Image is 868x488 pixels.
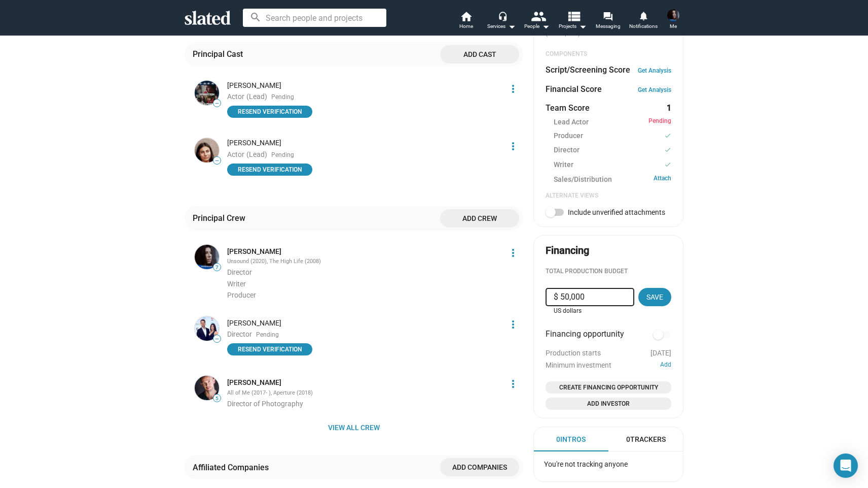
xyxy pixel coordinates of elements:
[546,268,671,276] div: Total Production budget
[546,192,671,200] div: Alternate Views
[626,435,666,444] div: 0 Trackers
[227,164,312,176] button: Resend verification
[638,86,671,93] a: Get Analysis
[546,398,671,410] button: Open add investor dialog
[227,81,501,90] div: [PERSON_NAME]
[448,45,511,63] span: Add cast
[546,84,602,94] dt: Financial Score
[459,20,473,32] span: Home
[546,329,624,341] span: Financing opportunity
[626,10,661,32] a: Notifications
[193,49,247,59] div: Principal Cast
[271,151,294,159] span: Pending
[524,20,550,32] div: People
[629,20,658,32] span: Notifications
[568,208,665,216] span: Include unverified attachments
[539,20,552,32] mat-icon: arrow_drop_down
[554,307,582,315] mat-hint: US dollars
[566,9,581,23] mat-icon: view_list
[576,20,589,32] mat-icon: arrow_drop_down
[546,103,590,113] dt: Team Score
[256,331,279,339] span: Pending
[834,453,858,478] div: Open Intercom Messenger
[554,160,573,171] span: Writer
[507,318,519,331] mat-icon: more_vert
[213,101,221,106] span: —
[554,117,589,127] span: Lead Actor
[603,11,612,21] mat-icon: forum
[546,361,611,369] span: Minimum investment
[646,288,663,306] span: Save
[664,160,671,170] mat-icon: check
[661,7,685,34] button: Jessica OrcsikMe
[460,10,472,22] mat-icon: home
[227,258,501,266] div: Unsound (2020), The High Life (2008)
[227,92,244,101] span: Actor
[243,9,386,27] input: Search people and projects
[590,10,626,32] a: Messaging
[185,418,523,437] button: View all crew
[664,131,671,141] mat-icon: check
[638,288,671,306] button: Save
[227,150,244,158] span: Actor
[638,67,671,74] a: Get Analysis
[246,150,267,158] span: (Lead)
[227,400,303,408] span: Director of Photography
[507,378,519,390] mat-icon: more_vert
[227,330,252,338] span: Director
[498,11,507,20] mat-icon: headset_mic
[554,175,612,184] span: Sales/Distribution
[193,462,273,473] div: Affiliated Companies
[650,349,671,357] span: [DATE]
[667,9,679,21] img: Jessica Orcsik
[227,268,252,276] span: Director
[227,389,501,397] div: All of Me (2017- ), Aperture (2018)
[660,361,671,369] button: Add
[227,291,256,299] span: Producer
[440,45,519,63] button: Add cast
[195,316,219,341] img: Robbie Ryde
[227,106,312,118] button: Resend verification
[550,399,667,409] span: Add Investor
[440,209,519,227] button: Add crew
[550,382,667,393] span: Create Financing Opportunity
[670,20,677,32] span: Me
[546,244,589,257] div: Financing
[271,93,294,102] span: Pending
[233,107,306,117] span: Resend verification
[531,9,546,23] mat-icon: people
[507,83,519,95] mat-icon: more_vert
[448,209,511,227] span: Add crew
[233,165,306,175] span: Resend verification
[507,247,519,259] mat-icon: more_vert
[227,318,501,328] div: [PERSON_NAME]
[246,92,267,101] span: (Lead)
[648,117,671,127] span: Pending
[484,10,519,32] button: Services
[195,81,219,105] img: Parker Hartel
[487,20,516,32] div: Services
[662,103,671,113] dd: 1
[440,458,519,476] button: Add companies
[505,20,518,32] mat-icon: arrow_drop_down
[227,343,312,355] button: Resend verification
[227,138,501,148] div: [PERSON_NAME]
[556,435,586,444] div: 0 Intros
[546,64,630,75] dt: Script/Screening Score
[536,451,681,477] div: You're not tracking anyone
[559,20,587,32] span: Projects
[193,213,249,223] div: Principal Crew
[546,381,671,394] button: Open add or edit financing opportunity dialog
[507,140,519,152] mat-icon: more_vert
[227,378,281,387] a: [PERSON_NAME]
[448,458,511,476] span: Add companies
[195,138,219,162] img: Kayla Stott
[554,145,580,156] span: Director
[546,349,601,357] span: Production starts
[213,396,221,402] span: 5
[213,336,221,342] span: —
[448,10,484,32] a: Home
[596,20,621,32] span: Messaging
[638,11,648,20] mat-icon: notifications
[227,280,246,288] span: Writer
